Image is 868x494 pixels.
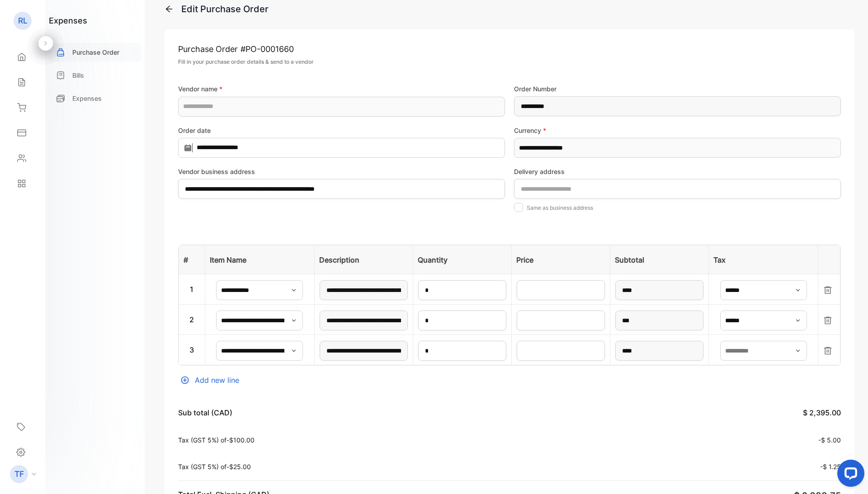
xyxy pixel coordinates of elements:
[179,335,205,365] td: 3
[49,14,87,27] h1: expenses
[818,436,841,444] span: -$ 5.00
[49,89,141,108] a: Expenses
[49,43,141,61] a: Purchase Order
[241,43,294,55] span: # PO-0001660
[803,408,841,417] span: $ 2,395.00
[205,245,315,274] th: Item Name
[708,245,818,274] th: Tax
[178,84,505,94] label: Vendor name
[18,15,28,27] p: RL
[178,43,841,55] p: Purchase Order
[178,463,226,470] span: Tax (GST 5%) of
[226,463,251,470] span: -$25.00
[178,126,505,135] label: Order date
[181,2,269,16] div: Edit Purchase Order
[527,204,593,211] label: Same as business address
[72,71,84,80] p: Bills
[820,463,841,470] span: -$ 1.25
[179,274,205,305] td: 1
[179,245,205,274] th: #
[514,84,841,94] label: Order Number
[226,436,255,444] span: -$100.00
[511,245,610,274] th: Price
[178,375,841,386] div: Add new line
[610,245,708,274] th: Subtotal
[14,468,24,480] p: TF
[178,436,226,444] span: Tax (GST 5%) of
[514,167,841,176] label: Delivery address
[178,167,505,176] label: Vendor business address
[413,245,512,274] th: Quantity
[514,126,841,135] label: Currency
[830,456,868,494] iframe: LiveChat chat widget
[179,305,205,335] td: 2
[49,66,141,85] a: Bills
[72,94,102,103] p: Expenses
[72,47,119,57] p: Purchase Order
[178,407,232,418] p: Sub total (CAD)
[178,58,841,66] p: Fill in your purchase order details & send to a vendor
[315,245,413,274] th: Description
